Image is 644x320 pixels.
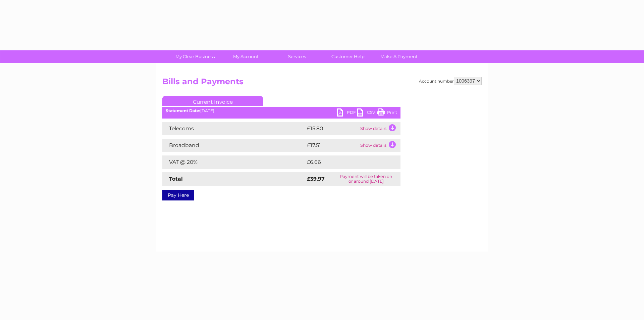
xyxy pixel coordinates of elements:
a: Print [377,108,397,118]
td: Show details [359,122,400,135]
a: Pay Here [162,190,194,200]
div: [DATE] [162,108,400,113]
td: Show details [359,139,400,152]
b: Statement Date: [166,108,200,113]
a: Services [269,50,325,63]
a: My Account [218,50,274,63]
div: Account number [419,77,482,85]
strong: £39.97 [307,176,325,182]
strong: Total [169,176,183,182]
td: £6.66 [305,155,385,169]
h2: Bills and Payments [162,77,482,90]
td: VAT @ 20% [162,155,305,169]
a: Current Invoice [162,96,263,106]
a: Customer Help [320,50,376,63]
td: Broadband [162,139,305,152]
td: £17.51 [305,139,359,152]
a: My Clear Business [167,50,223,63]
td: Telecoms [162,122,305,135]
a: CSV [357,108,377,118]
td: Payment will be taken on or around [DATE] [331,172,400,186]
a: PDF [337,108,357,118]
td: £15.80 [305,122,359,135]
a: Make A Payment [371,50,427,63]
